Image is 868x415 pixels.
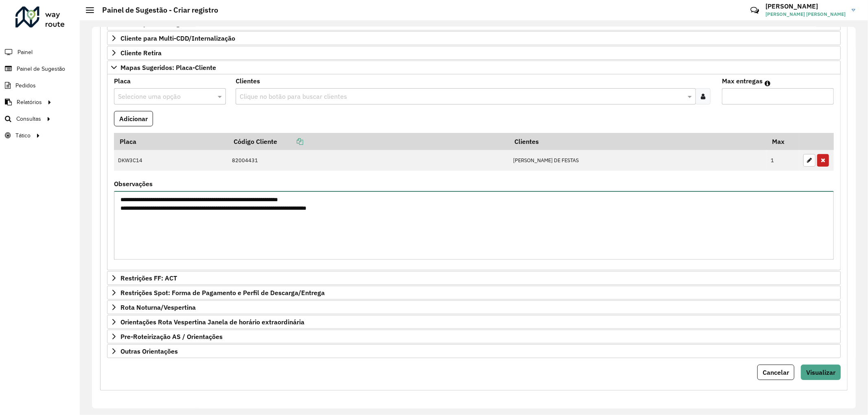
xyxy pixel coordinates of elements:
[120,319,304,325] span: Orientações Rota Vespertina Janela de horário extraordinária
[763,368,789,376] span: Cancelar
[114,133,228,150] th: Placa
[120,35,235,41] span: Cliente para Multi-CDD/Internalização
[120,333,223,340] span: Pre-Roteirização AS / Orientações
[765,11,846,18] span: [PERSON_NAME] [PERSON_NAME]
[722,76,763,86] label: Max entregas
[746,2,763,19] a: Contato Rápido
[120,64,216,71] span: Mapas Sugeridos: Placa-Cliente
[765,2,846,10] h3: [PERSON_NAME]
[120,304,196,311] span: Rota Noturna/Vespertina
[94,6,218,15] h2: Painel de Sugestão - Criar registro
[114,76,131,86] label: Placa
[120,348,178,354] span: Outras Orientações
[107,344,841,358] a: Outras Orientações
[120,50,162,56] span: Cliente Retira
[509,150,766,171] td: [PERSON_NAME] DE FESTAS
[17,65,65,73] span: Painel de Sugestão
[107,74,841,271] div: Mapas Sugeridos: Placa-Cliente
[114,150,228,171] td: DKW3C14
[107,286,841,300] a: Restrições Spot: Forma de Pagamento e Perfil de Descarga/Entrega
[17,48,33,56] span: Painel
[107,31,841,45] a: Cliente para Multi-CDD/Internalização
[17,98,42,106] span: Relatórios
[120,289,325,296] span: Restrições Spot: Forma de Pagamento e Perfil de Descarga/Entrega
[236,76,260,86] label: Clientes
[107,271,841,285] a: Restrições FF: ACT
[120,275,177,281] span: Restrições FF: ACT
[801,365,841,380] button: Visualizar
[107,300,841,314] a: Rota Noturna/Vespertina
[120,20,184,27] span: Cliente para Recarga
[107,61,841,74] a: Mapas Sugeridos: Placa-Cliente
[228,150,509,171] td: 82004431
[107,330,841,343] a: Pre-Roteirização AS / Orientações
[107,315,841,329] a: Orientações Rota Vespertina Janela de horário extraordinária
[114,111,153,126] button: Adicionar
[228,133,509,150] th: Código Cliente
[509,133,766,150] th: Clientes
[765,80,770,87] em: Máximo de clientes que serão colocados na mesma rota com os clientes informados
[16,115,41,123] span: Consultas
[757,365,794,380] button: Cancelar
[277,137,303,146] a: Copiar
[107,46,841,60] a: Cliente Retira
[806,368,835,376] span: Visualizar
[767,133,799,150] th: Max
[767,150,799,171] td: 1
[15,131,31,140] span: Tático
[114,179,153,189] label: Observações
[15,81,36,90] span: Pedidos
